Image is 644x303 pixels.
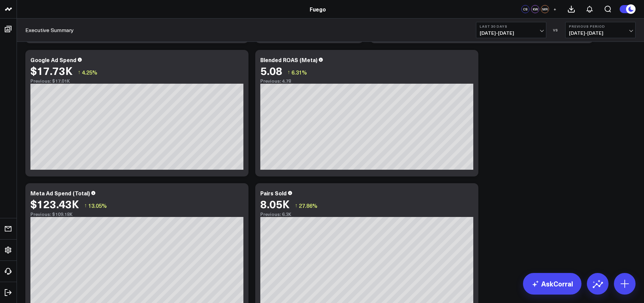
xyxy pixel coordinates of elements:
[30,56,76,63] div: Google Ad Spend
[260,78,473,84] div: Previous: 4.78
[480,24,543,28] b: Last 30 Days
[569,24,632,28] b: Previous Period
[550,28,562,32] div: VS
[295,201,297,210] span: ↑
[287,68,290,77] span: ↑
[310,5,326,13] a: Fuego
[78,68,80,77] span: ↑
[569,30,632,36] span: [DATE] - [DATE]
[553,7,556,11] span: +
[25,26,74,34] a: Executive Summary
[260,64,282,77] div: 5.08
[260,198,290,210] div: 8.05K
[480,30,543,36] span: [DATE] - [DATE]
[84,201,87,210] span: ↑
[521,5,529,13] div: CS
[30,189,90,197] div: Meta Ad Spend (Total)
[476,22,546,38] button: Last 30 Days[DATE]-[DATE]
[88,202,107,209] span: 13.05%
[531,5,539,13] div: KW
[541,5,549,13] div: MR
[260,56,317,63] div: Blended ROAS (Meta)
[30,198,79,210] div: $123.43K
[260,189,287,197] div: Pairs Sold
[82,68,97,76] span: 4.25%
[551,5,559,13] button: +
[299,202,317,209] span: 27.86%
[291,68,307,76] span: 6.31%
[565,22,636,38] button: Previous Period[DATE]-[DATE]
[260,212,473,217] div: Previous: 6.3K
[523,273,581,295] a: AskCorral
[30,212,243,217] div: Previous: $109.18K
[30,64,73,77] div: $17.73K
[30,78,243,84] div: Previous: $17.01K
